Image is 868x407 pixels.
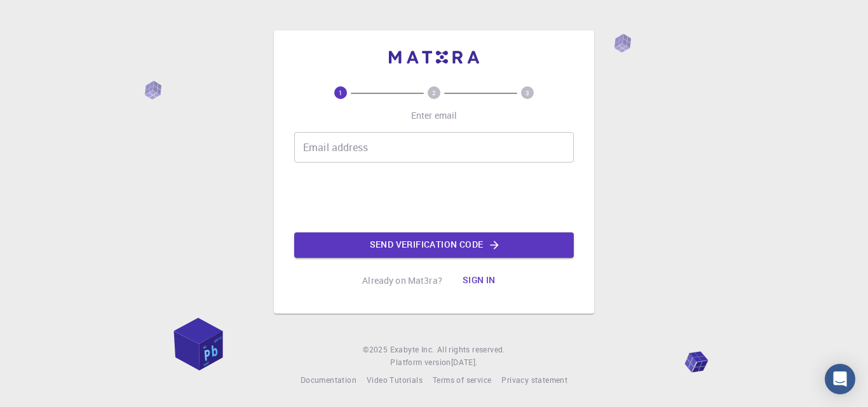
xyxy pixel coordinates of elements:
[390,344,435,354] span: Exabyte Inc.
[337,173,531,222] iframe: reCAPTCHA
[501,374,567,387] a: Privacy statement
[367,375,423,385] span: Video Tutorials
[301,374,356,387] a: Documentation
[451,356,478,369] a: [DATE].
[390,344,435,356] a: Exabyte Inc.
[362,274,442,287] p: Already on Mat3ra?
[433,374,491,387] a: Terms of service
[825,364,855,394] div: Open Intercom Messenger
[294,232,574,258] button: Send verification code
[339,88,342,97] text: 1
[437,344,505,356] span: All rights reserved.
[501,375,567,385] span: Privacy statement
[390,356,451,369] span: Platform version
[432,88,436,97] text: 2
[526,88,529,97] text: 3
[433,375,491,385] span: Terms of service
[301,375,356,385] span: Documentation
[363,344,390,356] span: © 2025
[452,268,506,293] button: Sign in
[411,109,458,122] p: Enter email
[451,357,478,367] span: [DATE] .
[367,374,423,387] a: Video Tutorials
